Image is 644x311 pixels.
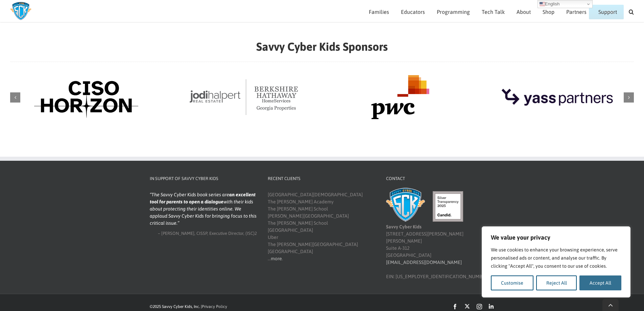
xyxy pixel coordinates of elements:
[543,9,554,15] span: Shop
[437,9,470,15] span: Programming
[579,275,621,290] button: Accept All
[28,75,146,119] img: CISO Horizon
[268,191,375,262] div: [GEOGRAPHIC_DATA][DEMOGRAPHIC_DATA] The [PERSON_NAME] Academy The [PERSON_NAME] School [PERSON_NA...
[167,75,320,120] div: 2 / 9
[10,92,20,103] div: Previous slide
[566,9,587,15] span: Partners
[369,9,389,15] span: Families
[386,260,462,265] a: [EMAIL_ADDRESS][DOMAIN_NAME]
[268,175,375,182] h4: Recent Clients
[150,304,356,310] div: ©2025 Savvy Cyber Kids, Inc. |
[386,191,494,280] div: [STREET_ADDRESS][PERSON_NAME][PERSON_NAME] Suite A-312 [GEOGRAPHIC_DATA] EIN: [US_EMPLOYER_IDENTI...
[517,9,531,15] span: About
[498,75,616,119] img: Yass Partners
[256,40,388,53] strong: Savvy Cyber Kids Sponsors
[491,246,621,270] p: We use cookies to enhance your browsing experience, serve personalised ads or content, and analys...
[482,9,505,15] span: Tech Talk
[245,231,257,236] span: (ISC)2
[386,224,422,229] b: Savvy Cyber Kids
[10,75,164,120] div: 1 / 9
[324,75,477,120] div: 3 / 9
[624,92,634,103] div: Next slide
[386,188,425,222] img: Savvy Cyber Kids
[540,1,545,7] img: en
[491,275,533,290] button: Customise
[202,304,227,309] a: Privacy Policy
[386,175,494,182] h4: Contact
[161,231,207,236] span: [PERSON_NAME], CISSP
[536,275,577,290] button: Reject All
[433,191,463,222] img: candid-seal-silver-2025.svg
[341,75,459,119] img: PwC
[598,9,617,15] span: Support
[150,175,257,182] h4: In Support of Savvy Cyber Kids
[491,234,621,242] p: We value your privacy
[10,2,31,20] img: Savvy Cyber Kids Logo
[185,75,303,119] img: Jodi Halpert Real Estate
[150,191,257,227] blockquote: The Savvy Cyber Kids book series are with their kids about protecting their identities online. We...
[480,75,634,120] div: 4 / 9
[209,231,243,236] span: Executive Director
[271,256,282,261] a: more
[401,9,425,15] span: Educators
